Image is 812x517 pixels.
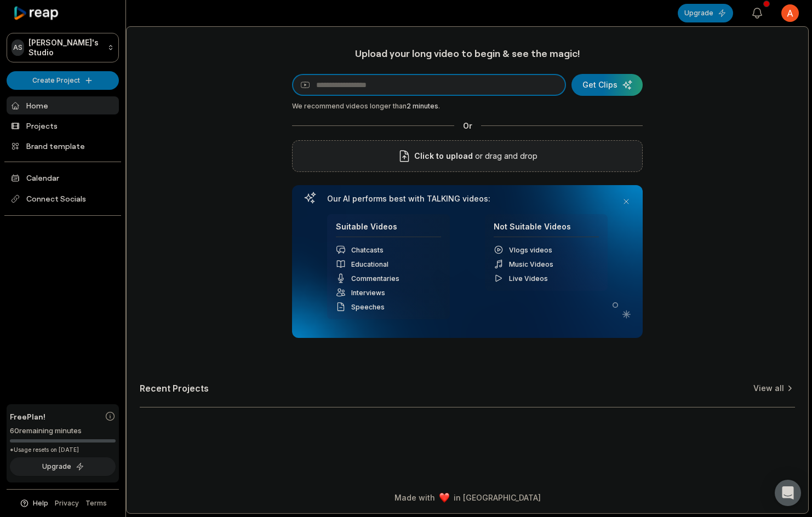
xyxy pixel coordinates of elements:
[85,498,107,508] a: Terms
[509,274,548,283] span: Live Videos
[473,150,537,163] p: or drag and drop
[7,189,119,209] span: Connect Socials
[7,117,119,135] a: Projects
[351,289,385,297] span: Interviews
[292,47,643,60] h1: Upload your long video to begin & see the magic!
[10,426,116,436] div: 60 remaining minutes
[12,39,24,56] div: AS
[327,194,608,204] h3: Our AI performs best with TALKING videos:
[571,74,643,96] button: Get Clips
[509,246,552,254] span: Vlogs videos
[439,493,449,503] img: heart emoji
[351,260,388,268] span: Educational
[292,101,643,111] div: We recommend videos longer than .
[753,383,784,394] a: View all
[7,169,119,187] a: Calendar
[351,246,384,254] span: Chatcasts
[414,150,473,163] span: Click to upload
[351,274,399,283] span: Commentaries
[7,71,119,90] button: Create Project
[33,498,48,508] span: Help
[19,498,48,508] button: Help
[351,303,385,311] span: Speeches
[509,260,553,268] span: Music Videos
[336,222,441,238] h4: Suitable Videos
[407,102,438,110] span: 2 minutes
[136,492,798,503] div: Made with in [GEOGRAPHIC_DATA]
[28,38,103,58] p: [PERSON_NAME]'s Studio
[454,120,481,131] span: Or
[494,222,599,238] h4: Not Suitable Videos
[678,4,733,22] button: Upgrade
[10,446,116,454] div: *Usage resets on [DATE]
[10,411,45,422] span: Free Plan!
[140,383,209,394] h2: Recent Projects
[55,498,79,508] a: Privacy
[7,137,119,155] a: Brand template
[7,96,119,114] a: Home
[10,457,116,476] button: Upgrade
[775,480,801,506] div: Open Intercom Messenger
